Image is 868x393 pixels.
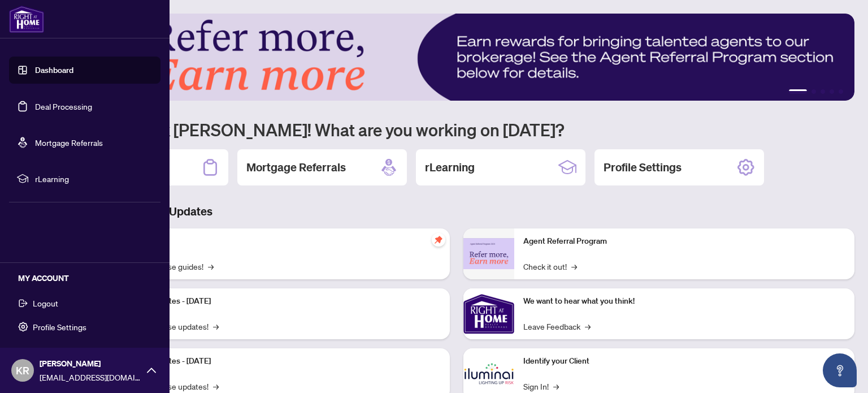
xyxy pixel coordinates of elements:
[33,294,58,312] span: Logout
[821,89,825,94] button: 3
[523,295,845,308] p: We want to hear what you think!
[59,119,854,140] h1: Welcome back [PERSON_NAME]! What are you working on [DATE]?
[35,137,103,148] a: Mortgage Referrals
[553,380,559,392] span: →
[585,320,591,332] span: →
[523,260,577,273] a: Check it out!→
[33,318,86,336] span: Profile Settings
[463,238,514,269] img: Agent Referral Program
[9,6,44,33] img: logo
[9,293,160,313] button: Logout
[18,272,160,284] h5: MY ACCOUNT
[59,204,854,219] h3: Brokerage & Industry Updates
[604,159,682,175] h2: Profile Settings
[523,355,845,368] p: Identify your Client
[523,235,845,248] p: Agent Referral Program
[119,235,441,248] p: Self-Help
[432,233,445,247] span: pushpin
[523,320,591,332] a: Leave Feedback→
[35,101,92,111] a: Deal Processing
[811,89,816,94] button: 2
[35,172,153,185] span: rLearning
[40,357,141,370] span: [PERSON_NAME]
[119,295,441,308] p: Platform Updates - [DATE]
[789,89,807,94] button: 1
[425,159,475,175] h2: rLearning
[213,320,219,332] span: →
[9,317,160,336] button: Profile Settings
[40,371,141,383] span: [EMAIL_ADDRESS][DOMAIN_NAME]
[208,260,214,273] span: →
[830,89,834,94] button: 4
[246,159,346,175] h2: Mortgage Referrals
[523,380,559,392] a: Sign In!→
[463,288,514,339] img: We want to hear what you think!
[35,65,73,75] a: Dashboard
[59,14,854,101] img: Slide 0
[119,355,441,368] p: Platform Updates - [DATE]
[571,260,577,273] span: →
[823,353,857,387] button: Open asap
[213,380,219,392] span: →
[16,362,29,378] span: KR
[839,89,843,94] button: 5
